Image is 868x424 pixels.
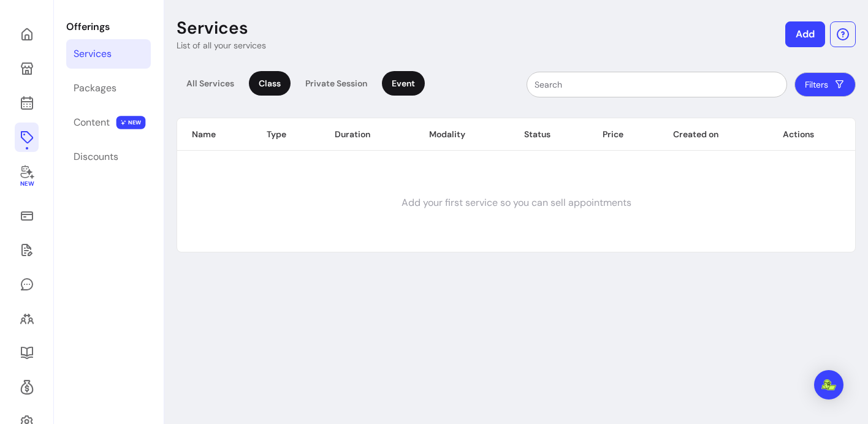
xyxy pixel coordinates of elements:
th: Duration [320,118,414,151]
th: Price [588,118,658,151]
th: Type [252,118,320,151]
a: Waivers [15,235,39,265]
div: All Services [177,71,244,96]
div: Event [382,71,425,96]
th: Actions [768,118,855,151]
button: Add [785,21,825,47]
th: Modality [414,118,509,151]
div: Services [74,47,112,61]
div: Content [74,115,110,130]
div: Private Session [295,71,377,96]
div: Discounts [74,150,118,164]
span: NEW [116,116,146,129]
div: Class [249,71,291,96]
div: Open Intercom Messenger [814,370,843,399]
a: Discounts [66,142,151,172]
a: Offerings [15,123,39,152]
div: Packages [74,81,116,96]
a: Calendar [15,88,39,118]
a: Resources [15,338,39,368]
th: Name [177,118,252,151]
a: Content NEW [66,108,151,137]
a: Clients [15,304,39,333]
a: Services [66,39,151,69]
p: Services [177,17,248,39]
th: Status [509,118,588,151]
a: Sales [15,201,39,230]
a: My Messages [15,270,39,299]
span: New [20,180,33,188]
a: My Page [15,54,39,83]
td: Add your first service so you can sell appointments [177,154,855,252]
p: Offerings [66,20,151,34]
a: Packages [66,74,151,103]
input: Search [535,78,779,91]
th: Created on [658,118,768,151]
p: List of all your services [177,39,266,51]
a: Home [15,20,39,49]
button: Filters [794,72,856,97]
a: Refer & Earn [15,373,39,402]
a: New [15,157,39,196]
